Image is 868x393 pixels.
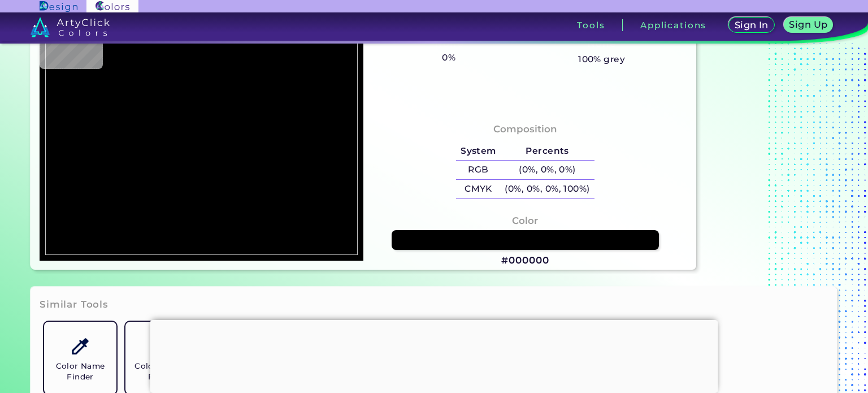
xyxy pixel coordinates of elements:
[456,142,500,161] h5: System
[70,336,90,356] img: icon_color_name_finder.svg
[456,180,500,198] h5: CMYK
[31,17,110,37] img: logo_artyclick_colors_white.svg
[578,52,625,67] h5: 100% grey
[49,361,112,382] h5: Color Name Finder
[512,213,538,229] h4: Color
[731,18,772,32] a: Sign In
[150,320,718,390] iframe: Advertisement
[501,142,594,161] h5: Percents
[791,20,826,29] h5: Sign Up
[640,21,706,29] h3: Applications
[501,180,594,198] h5: (0%, 0%, 0%, 100%)
[40,1,77,12] img: ArtyClick Design logo
[501,161,594,179] h5: (0%, 0%, 0%)
[577,21,605,29] h3: Tools
[786,18,831,32] a: Sign Up
[130,361,193,382] h5: Color Shades Finder
[736,21,767,29] h5: Sign In
[493,121,557,137] h4: Composition
[437,50,459,65] h5: 0%
[45,11,358,256] img: 91e9014c-8456-4693-b08f-726c497398d2
[501,254,549,267] h3: #000000
[456,161,500,179] h5: RGB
